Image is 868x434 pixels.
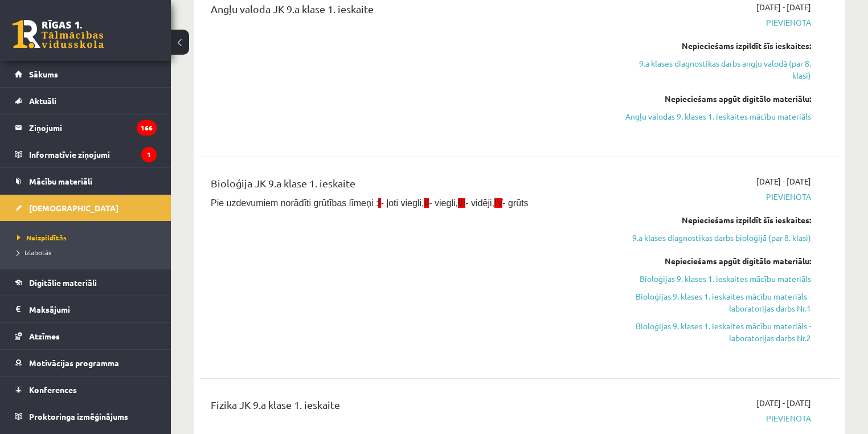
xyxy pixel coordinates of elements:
legend: Informatīvie ziņojumi [29,141,157,167]
a: 9.a klases diagnostikas darbs bioloģijā (par 8. klasi) [623,232,811,244]
span: Pievienota [623,17,811,28]
legend: Ziņojumi [29,114,157,141]
a: Ziņojumi166 [15,114,157,141]
span: IV [494,198,502,208]
span: III [458,198,465,208]
a: Sākums [15,61,157,87]
span: I [378,198,380,208]
a: Mācību materiāli [15,168,157,194]
i: 166 [137,120,157,136]
span: [DEMOGRAPHIC_DATA] [29,203,118,213]
a: Aktuāli [15,88,157,114]
div: Fizika JK 9.a klase 1. ieskaite [211,397,605,418]
span: Digitālie materiāli [29,277,97,288]
i: 1 [141,147,157,162]
a: Digitālie materiāli [15,269,157,296]
span: [DATE] - [DATE] [756,1,811,13]
a: [DEMOGRAPHIC_DATA] [15,195,157,221]
a: Izlabotās [17,247,159,257]
span: Atzīmes [29,331,60,341]
a: Informatīvie ziņojumi1 [15,141,157,167]
div: Nepieciešams izpildīt šīs ieskaites: [623,214,811,226]
div: Bioloģija JK 9.a klase 1. ieskaite [211,175,605,196]
span: Motivācijas programma [29,358,119,368]
a: Bioloģijas 9. klases 1. ieskaites mācību materiāls - laboratorijas darbs Nr.2 [623,320,811,344]
div: Nepieciešams apgūt digitālo materiālu: [623,255,811,267]
a: Konferences [15,376,157,403]
a: Atzīmes [15,323,157,349]
a: Proktoringa izmēģinājums [15,403,157,429]
a: Neizpildītās [17,232,159,243]
a: Angļu valodas 9. klases 1. ieskaites mācību materiāls [623,110,811,122]
span: [DATE] - [DATE] [756,397,811,409]
a: Maksājumi [15,296,157,322]
span: Pie uzdevumiem norādīti grūtības līmeņi : - ļoti viegli, - viegli, - vidēji, - grūts [211,198,529,208]
a: 9.a klases diagnostikas darbs angļu valodā (par 8. klasi) [623,58,811,81]
span: Izlabotās [17,248,51,257]
div: Nepieciešams apgūt digitālo materiālu: [623,93,811,105]
span: Aktuāli [29,96,56,106]
a: Bioloģijas 9. klases 1. ieskaites mācību materiāls - laboratorijas darbs Nr.1 [623,290,811,314]
span: [DATE] - [DATE] [756,175,811,187]
div: Angļu valoda JK 9.a klase 1. ieskaite [211,1,605,22]
a: Bioloģijas 9. klases 1. ieskaites mācību materiāls [623,273,811,285]
div: Nepieciešams izpildīt šīs ieskaites: [623,40,811,52]
span: Mācību materiāli [29,176,92,186]
a: Rīgas 1. Tālmācības vidusskola [13,20,104,48]
span: Pievienota [623,412,811,424]
span: Proktoringa izmēģinājums [29,411,128,421]
a: Motivācijas programma [15,350,157,376]
span: Konferences [29,384,77,395]
span: II [424,198,429,208]
span: Pievienota [623,191,811,203]
legend: Maksājumi [29,296,157,322]
span: Sākums [29,69,58,79]
span: Neizpildītās [17,233,67,242]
